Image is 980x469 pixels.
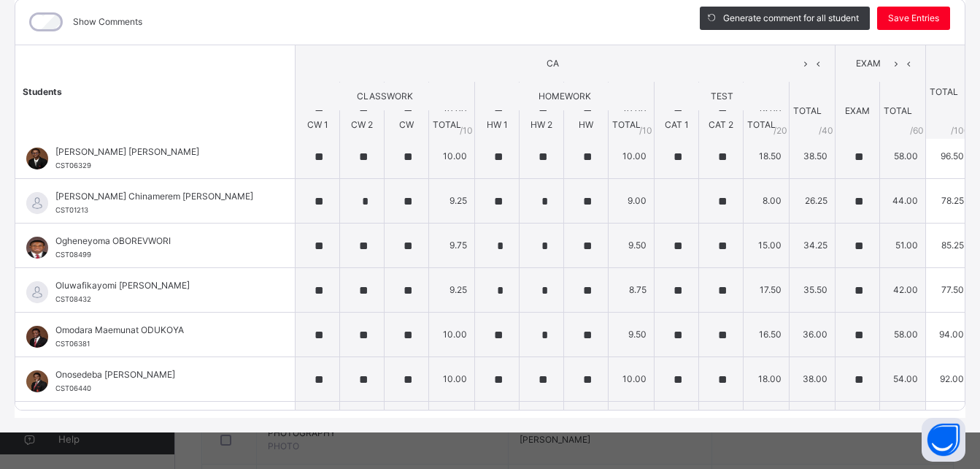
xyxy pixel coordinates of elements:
[790,402,836,446] td: 37.00
[884,104,912,115] span: TOTAL
[55,161,91,169] span: CST06329
[888,12,939,25] span: Save Entries
[55,145,262,159] span: [PERSON_NAME] [PERSON_NAME]
[790,268,836,313] td: 35.50
[429,268,475,313] td: 9.25
[665,119,689,130] span: CAT 1
[880,268,926,313] td: 42.00
[55,251,91,259] span: CST08499
[26,192,48,214] img: default.svg
[612,119,641,130] span: TOTAL
[790,313,836,357] td: 36.00
[429,224,475,268] td: 9.75
[306,57,799,70] span: CA
[55,295,91,303] span: CST08432
[744,313,790,357] td: 16.50
[609,179,655,224] td: 9.00
[926,313,972,357] td: 94.00
[429,402,475,446] td: 9.25
[880,313,926,357] td: 58.00
[609,357,655,402] td: 10.00
[460,124,473,137] span: / 10
[55,368,262,381] span: Onosedeba [PERSON_NAME]
[926,134,972,179] td: 96.50
[73,15,142,28] label: Show Comments
[433,119,461,130] span: TOTAL
[55,279,262,292] span: Oluwafikayomi [PERSON_NAME]
[609,134,655,179] td: 10.00
[880,179,926,224] td: 44.00
[55,206,88,214] span: CST01213
[723,12,859,25] span: Generate comment for all student
[26,281,48,303] img: default.svg
[399,119,414,130] span: CW
[744,402,790,446] td: 19.00
[55,190,262,203] span: [PERSON_NAME] Chinamerem [PERSON_NAME]
[922,418,965,462] button: Open asap
[880,134,926,179] td: 58.00
[951,124,970,137] span: /100
[926,268,972,313] td: 77.50
[926,357,972,402] td: 92.00
[790,224,836,268] td: 34.25
[429,179,475,224] td: 9.25
[744,134,790,179] td: 18.50
[744,179,790,224] td: 8.00
[790,134,836,179] td: 38.50
[539,91,591,102] span: HOMEWORK
[26,237,48,259] img: CST08499.png
[609,313,655,357] td: 9.50
[926,179,972,224] td: 78.25
[55,234,262,248] span: Ogheneyoma OBOREVWORI
[609,268,655,313] td: 8.75
[429,357,475,402] td: 10.00
[579,119,593,130] span: HW
[744,357,790,402] td: 18.00
[26,326,48,348] img: CST06381.png
[609,224,655,268] td: 9.50
[926,224,972,268] td: 85.25
[790,179,836,224] td: 26.25
[846,57,890,70] span: EXAM
[639,124,652,137] span: / 10
[487,119,508,130] span: HW 1
[709,119,733,130] span: CAT 2
[926,45,972,139] th: TOTAL
[790,357,836,402] td: 38.00
[880,402,926,446] td: 48.00
[429,313,475,357] td: 10.00
[307,119,328,130] span: CW 1
[880,224,926,268] td: 51.00
[26,148,48,169] img: CST06329.png
[747,119,776,130] span: TOTAL
[357,91,413,102] span: CLASSWORK
[23,86,62,97] span: Students
[926,402,972,446] td: 85.00
[910,124,924,137] span: / 60
[744,268,790,313] td: 17.50
[55,340,90,348] span: CST06381
[55,384,91,392] span: CST06440
[429,134,475,179] td: 10.00
[711,91,733,102] span: TEST
[609,402,655,446] td: 8.75
[55,324,262,337] span: Omodara Maemunat ODUKOYA
[793,104,822,115] span: TOTAL
[773,124,787,137] span: / 20
[26,370,48,392] img: CST06440.png
[845,104,870,115] span: EXAM
[744,224,790,268] td: 15.00
[880,357,926,402] td: 54.00
[530,119,552,130] span: HW 2
[351,119,373,130] span: CW 2
[819,124,833,137] span: / 40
